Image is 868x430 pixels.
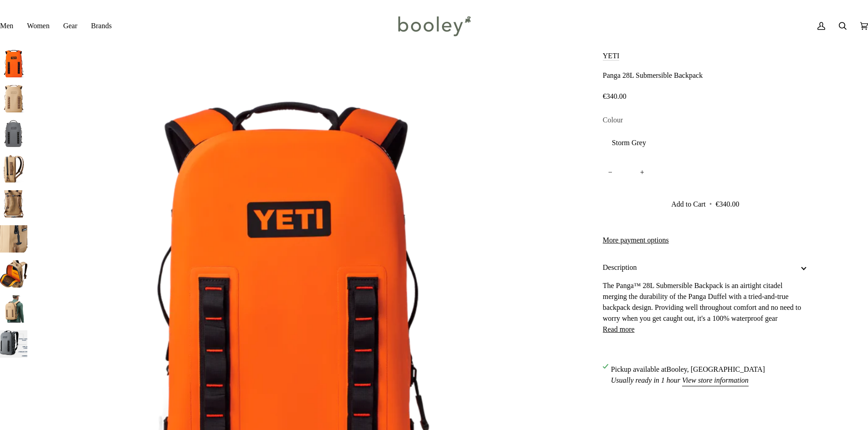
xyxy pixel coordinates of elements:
[603,52,619,60] a: YETI
[708,200,714,208] span: •
[603,280,808,324] p: The Panga™ 28L Submersible Backpack is an airtight citadel merging the durability of the Panga Du...
[603,255,808,280] button: Description
[394,13,474,39] img: Booley
[603,92,627,100] span: €340.00
[611,375,765,386] p: Usually ready in 1 hour
[20,13,56,39] a: Women
[63,20,77,31] span: Gear
[611,364,765,375] p: Pickup available at
[603,235,808,246] a: More payment options
[603,162,618,183] button: −
[715,200,739,208] span: €340.00
[603,71,703,80] h1: Panga 28L Submersible Backpack
[603,162,650,183] input: Quantity
[603,115,623,126] span: Colour
[603,132,808,154] button: Storm Grey
[84,13,118,39] a: Brands
[682,375,749,386] button: View store information
[27,20,49,31] span: Women
[91,20,112,31] span: Brands
[56,13,84,39] a: Gear
[635,162,650,183] button: +
[603,324,635,335] button: Read more
[603,192,808,217] button: Add to Cart • €340.00
[667,365,765,373] strong: Booley, [GEOGRAPHIC_DATA]
[671,200,706,208] span: Add to Cart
